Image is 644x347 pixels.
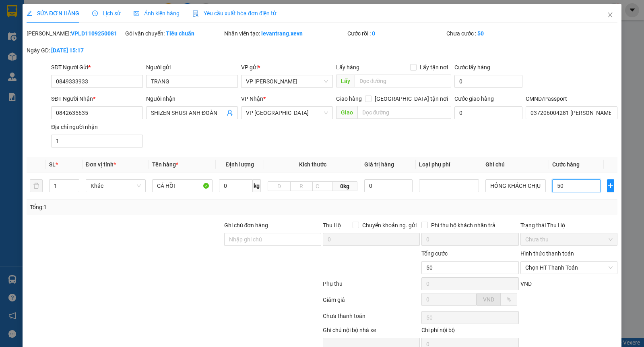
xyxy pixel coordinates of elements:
div: Địa chỉ người nhận [51,123,143,131]
label: Ghi chú đơn hàng [224,222,268,229]
div: Gói vận chuyển: [125,29,222,38]
div: Giảm giá [322,295,421,310]
b: 50 [477,30,484,37]
span: clock-circle [92,10,98,16]
div: Ngày GD: [27,46,124,55]
input: VD: Bàn, Ghế [152,179,213,192]
span: Định lượng [226,161,254,168]
span: Khác [91,180,141,192]
div: Phụ thu [322,279,421,293]
span: Phí thu hộ khách nhận trả [428,221,499,230]
div: Tổng: 1 [30,203,249,212]
label: Hình thức thanh toán [520,250,574,257]
span: VP Lê Duẩn [246,75,328,87]
div: SĐT Người Gửi [51,63,143,72]
span: Giao [336,106,357,119]
span: edit [27,10,32,16]
input: D [268,181,290,191]
input: Cước lấy hàng [454,75,522,88]
button: plus [607,179,614,192]
div: Chi phí nội bộ [421,326,518,338]
b: 0 [372,30,375,37]
span: Chuyển khoản ng. gửi [359,221,420,230]
th: Loại phụ phí [416,157,483,172]
b: levantrang.xevn [261,30,303,37]
span: VND [483,296,494,303]
input: Cước giao hàng [454,106,522,119]
span: Kích thước [299,161,326,168]
span: user-add [227,110,233,116]
input: Dọc đường [357,106,452,119]
div: VP gửi [241,63,333,72]
span: Cước hàng [552,161,580,168]
input: Ghi chú đơn hàng [224,233,321,246]
div: CMND/Passport [526,94,617,103]
b: [DATE] 15:17 [51,47,84,54]
span: Lấy [336,75,355,87]
input: Ghi Chú [485,179,546,192]
b: Tiêu chuẩn [166,30,194,37]
span: Ảnh kiện hàng [134,10,180,17]
span: VP Nhận [241,96,263,102]
th: Ghi chú [482,157,549,172]
img: icon [192,10,199,17]
input: R [290,181,313,191]
span: Lịch sử [92,10,121,17]
span: Tổng cước [421,250,448,257]
span: VND [520,281,532,287]
div: Người nhận [146,94,238,103]
button: Close [599,4,621,27]
div: SĐT Người Nhận [51,94,143,103]
span: Lấy hàng [336,64,359,71]
b: VPLD1109250081 [71,30,117,37]
span: Lấy tận nơi [417,63,451,72]
span: 0kg [332,181,357,191]
span: Yêu cầu xuất hóa đơn điện tử [192,10,277,17]
label: Cước lấy hàng [454,64,490,71]
div: Người gửi [146,63,238,72]
span: close [607,12,613,18]
div: Ghi chú nội bộ nhà xe [323,326,420,338]
span: Giá trị hàng [364,161,394,168]
span: SL [49,161,56,168]
input: Dọc đường [355,75,452,87]
span: Đơn vị tính [86,161,116,168]
button: delete [30,179,43,192]
div: Chưa thanh toán [322,312,421,326]
span: Tên hàng [152,161,178,168]
span: Giao hàng [336,96,362,102]
span: SỬA ĐƠN HÀNG [27,10,79,17]
span: plus [607,183,614,189]
span: Thu Hộ [323,222,341,229]
div: Trạng thái Thu Hộ [520,221,617,230]
span: Chọn HT Thanh Toán [525,262,613,274]
div: [PERSON_NAME]: [27,29,124,38]
span: % [507,296,511,303]
input: C [312,181,333,191]
div: Cước rồi : [347,29,444,38]
span: Chưa thu [525,233,613,245]
div: Nhân viên tạo: [224,29,346,38]
span: VP Ninh Bình [246,107,328,119]
span: picture [134,10,139,16]
span: kg [253,179,261,192]
span: [GEOGRAPHIC_DATA] tận nơi [372,94,451,103]
label: Cước giao hàng [454,96,494,102]
div: Chưa cước : [446,29,543,38]
input: Địa chỉ của người nhận [51,135,143,148]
